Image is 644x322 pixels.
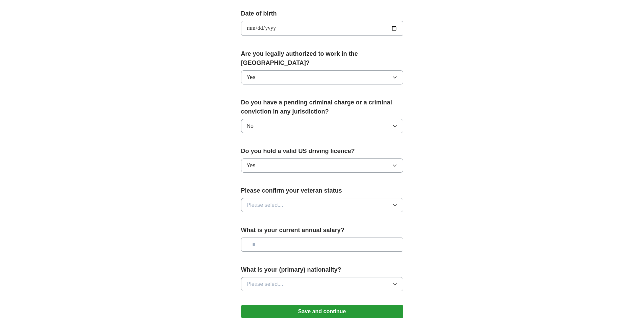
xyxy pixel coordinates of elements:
button: Yes [241,158,403,173]
label: Date of birth [241,9,403,18]
span: No [247,122,254,130]
label: Please confirm your veteran status [241,186,403,195]
button: Save and continue [241,305,403,318]
label: What is your current annual salary? [241,226,403,235]
span: Please select... [247,201,284,209]
button: Yes [241,70,403,84]
label: Are you legally authorized to work in the [GEOGRAPHIC_DATA]? [241,49,403,68]
span: Yes [247,73,256,81]
label: Do you hold a valid US driving licence? [241,147,403,156]
span: Please select... [247,280,284,288]
label: What is your (primary) nationality? [241,265,403,274]
button: Please select... [241,198,403,212]
button: Please select... [241,277,403,291]
span: Yes [247,162,256,170]
label: Do you have a pending criminal charge or a criminal conviction in any jurisdiction? [241,98,403,116]
button: No [241,119,403,133]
